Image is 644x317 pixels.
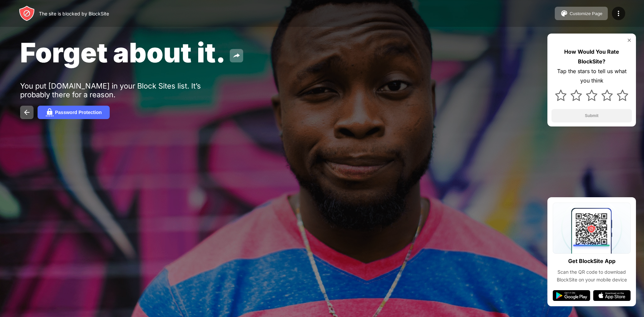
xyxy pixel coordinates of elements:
[560,9,568,17] img: pallet.svg
[601,90,613,101] img: star.svg
[553,290,590,301] img: google-play.svg
[568,256,615,266] div: Get BlockSite App
[19,5,35,21] img: header-logo.svg
[232,52,240,60] img: share.svg
[46,108,54,116] img: password.svg
[23,108,31,116] img: back.svg
[617,90,628,101] img: star.svg
[553,203,631,254] img: qrcode.svg
[570,11,602,16] div: Customize Page
[38,106,110,119] button: Password Protection
[20,36,226,69] span: Forget about it.
[555,7,608,20] button: Customize Page
[551,109,632,122] button: Submit
[627,38,632,43] img: rate-us-close.svg
[55,110,102,115] div: Password Protection
[614,9,623,17] img: menu-icon.svg
[551,66,632,86] div: Tap the stars to tell us what you think
[593,290,631,301] img: app-store.svg
[586,90,597,101] img: star.svg
[551,47,632,66] div: How Would You Rate BlockSite?
[555,90,567,101] img: star.svg
[571,90,582,101] img: star.svg
[39,11,109,16] div: The site is blocked by BlockSite
[20,82,227,99] div: You put [DOMAIN_NAME] in your Block Sites list. It’s probably there for a reason.
[553,268,631,283] div: Scan the QR code to download BlockSite on your mobile device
